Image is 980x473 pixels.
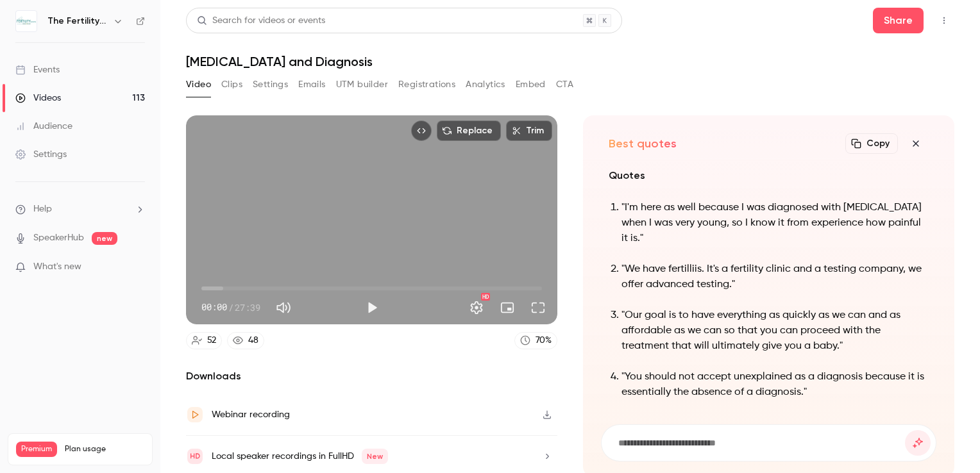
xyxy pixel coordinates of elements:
[33,203,52,216] span: Help
[65,444,144,454] span: Plan usage
[516,74,546,95] button: Embed
[248,334,258,347] div: 48
[186,369,557,384] h2: Downloads
[621,200,929,246] p: "I'm here as well because I was diagnosed with [MEDICAL_DATA] when I was very young, so I know it...
[201,301,227,314] span: 00:00
[934,10,954,31] button: Top Bar Actions
[609,167,929,185] h3: Quotes
[298,74,325,95] button: Emails
[235,301,260,314] span: 27:39
[481,293,490,301] div: HD
[362,449,388,464] span: New
[15,92,61,104] div: Videos
[359,295,385,320] button: Play
[201,301,260,314] div: 00:00
[16,442,57,457] span: Premium
[621,308,929,354] p: "Our goal is to have everything as quickly as we can and as affordable as we can so that you can ...
[336,74,388,95] button: UTM builder
[494,295,520,320] button: Turn on miniplayer
[15,148,67,161] div: Settings
[621,261,929,292] p: "We have fertilliis. It's a fertility clinic and a testing company, we offer advanced testing."
[15,203,145,216] li: help-dropdown-opener
[15,63,60,76] div: Events
[437,120,501,141] button: Replace
[525,295,551,320] button: Full screen
[207,334,216,347] div: 52
[411,120,432,141] button: Embed video
[212,407,290,422] div: Webinar recording
[873,8,924,33] button: Share
[47,15,108,28] h6: The Fertility Show 2025
[466,74,505,95] button: Analytics
[227,332,264,349] a: 48
[186,332,222,349] a: 52
[92,232,117,245] span: new
[464,295,489,320] button: Settings
[197,14,325,28] div: Search for videos or events
[130,261,145,273] iframe: Noticeable Trigger
[556,74,573,95] button: CTA
[33,231,84,245] a: SpeakerHub
[621,369,929,400] p: "You should not accept unexplained as a diagnosis because it is essentially the absence of a diag...
[253,74,288,95] button: Settings
[398,74,455,95] button: Registrations
[212,449,388,464] div: Local speaker recordings in FullHD
[609,136,677,151] h2: Best quotes
[186,74,211,95] button: Video
[514,332,557,349] a: 70%
[15,120,72,133] div: Audience
[16,11,37,31] img: The Fertility Show 2025
[271,295,296,320] button: Mute
[186,54,954,69] h1: [MEDICAL_DATA] and Diagnosis
[506,120,552,141] button: Trim
[536,334,552,347] div: 70 %
[228,301,233,314] span: /
[33,260,81,274] span: What's new
[845,133,898,154] button: Copy
[221,74,242,95] button: Clips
